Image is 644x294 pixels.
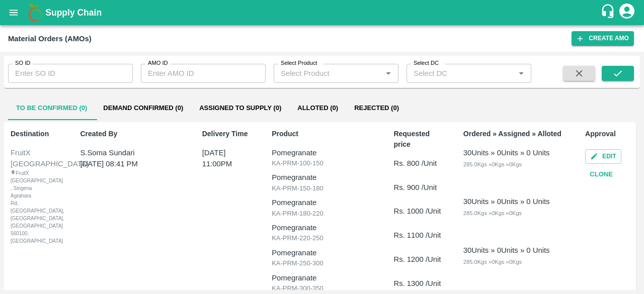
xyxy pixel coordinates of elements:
div: 30 Units » 0 Units » 0 Units [463,196,550,207]
label: AMO ID [148,59,168,67]
p: Product [272,129,372,139]
p: Created By [80,129,181,139]
p: Rs. 1100 /Unit [393,230,442,241]
p: Rs. 800 /Unit [393,158,442,169]
p: Rs. 1300 /Unit [393,278,442,289]
p: S.Soma Sundari [80,147,169,158]
p: Approval [585,129,633,139]
p: KA-PRM-300-350 [272,283,372,293]
input: Select Product [277,67,379,80]
b: Supply Chain [45,8,102,18]
p: Rs. 900 /Unit [393,182,442,193]
input: Enter AMO ID [141,64,266,83]
div: 30 Units » 0 Units » 0 Units [463,245,550,256]
p: Pomegranate [272,197,372,208]
p: Delivery Time [202,129,251,139]
button: open drawer [2,1,25,24]
button: Open [515,67,528,80]
div: customer-support [600,4,618,22]
button: Alloted (0) [289,96,346,120]
p: KA-PRM-250-300 [272,258,372,268]
span: 285.0 Kgs » 0 Kgs » 0 Kgs [463,161,522,167]
button: Open [382,67,395,80]
p: Rs. 1200 /Unit [393,254,442,265]
p: KA-PRM-100-150 [272,158,372,168]
a: Supply Chain [45,6,600,20]
p: KA-PRM-220-250 [272,233,372,243]
button: Clone [585,166,617,183]
button: Rejected (0) [346,96,407,120]
span: 285.0 Kgs » 0 Kgs » 0 Kgs [463,259,522,265]
button: Create AMO [572,31,634,46]
label: Select DC [414,59,439,67]
label: Select Product [281,59,317,67]
p: Destination [11,129,59,139]
div: Material Orders (AMOs) [8,32,92,45]
p: Ordered » Assigned » Alloted [463,129,564,139]
input: Enter SO ID [8,64,133,83]
p: Pomegranate [272,172,372,183]
p: Requested price [393,129,442,150]
p: Rs. 1000 /Unit [393,206,442,217]
span: 285.0 Kgs » 0 Kgs » 0 Kgs [463,210,522,216]
div: account of current user [618,2,636,23]
div: 30 Units » 0 Units » 0 Units [463,147,550,158]
button: Demand Confirmed (0) [95,96,191,120]
p: Pomegranate [272,222,372,233]
p: Pomegranate [272,247,372,258]
p: [DATE] 08:41 PM [80,158,169,169]
button: To Be Confirmed (0) [8,96,95,120]
div: FruitX [GEOGRAPHIC_DATA] [11,147,57,170]
p: KA-PRM-150-180 [272,183,372,193]
div: FruitX [GEOGRAPHIC_DATA] , Singena Agrahara Rd, [GEOGRAPHIC_DATA], [GEOGRAPHIC_DATA], [GEOGRAPHIC... [11,169,39,245]
p: KA-PRM-180-220 [272,209,372,219]
label: SO ID [15,59,30,67]
button: Edit [585,149,621,164]
p: [DATE] 11:00PM [202,147,238,170]
p: Pomegranate [272,272,372,283]
img: logo [25,3,45,23]
input: Select DC [410,67,499,80]
button: Assigned to Supply (0) [191,96,289,120]
p: Pomegranate [272,147,372,158]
